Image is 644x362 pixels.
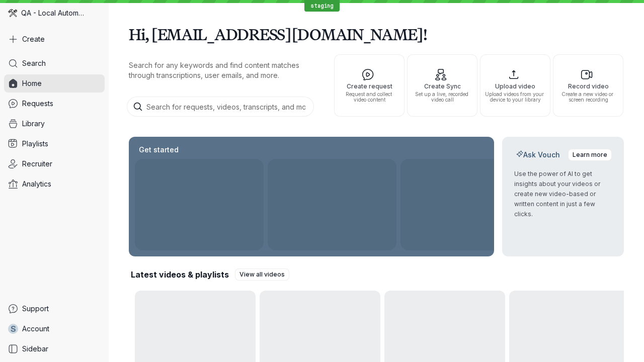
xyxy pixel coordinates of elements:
[480,54,550,117] button: Upload videoUpload videos from your device to your library
[334,54,405,117] button: Create requestRequest and collect video content
[235,268,289,281] a: View all videos
[557,83,619,89] span: Record video
[4,135,105,153] a: Playlists
[21,8,86,18] span: QA - Local Automation
[4,54,105,72] a: Search
[22,159,52,169] span: Recruiter
[4,300,105,318] a: Support
[22,304,49,314] span: Support
[22,58,46,68] span: Search
[22,119,45,129] span: Library
[514,169,612,219] p: Use the power of AI to get insights about your videos or create new video-based or written conten...
[11,324,16,334] span: s
[22,179,51,189] span: Analytics
[485,83,546,89] span: Upload video
[22,78,42,88] span: Home
[131,269,229,280] h2: Latest videos & playlists
[339,83,400,89] span: Create request
[239,269,285,280] span: View all videos
[22,34,45,44] span: Create
[4,115,105,133] a: Library
[557,92,619,103] span: Create a new video or screen recording
[4,74,105,93] a: Home
[4,320,105,338] a: sAccount
[4,155,105,173] a: Recruiter
[22,139,48,149] span: Playlists
[339,92,400,103] span: Request and collect video content
[137,145,181,155] h2: Get started
[22,324,49,334] span: Account
[127,97,314,117] input: Search for requests, videos, transcripts, and more...
[129,20,624,48] h1: Hi, [EMAIL_ADDRESS][DOMAIN_NAME]!
[485,92,546,103] span: Upload videos from your device to your library
[4,175,105,193] a: Analytics
[129,60,316,80] p: Search for any keywords and find content matches through transcriptions, user emails, and more.
[514,150,562,160] h2: Ask Vouch
[22,99,53,109] span: Requests
[4,95,105,113] a: Requests
[22,344,48,354] span: Sidebar
[553,54,623,117] button: Record videoCreate a new video or screen recording
[8,9,17,18] img: QA - Local Automation avatar
[412,83,473,89] span: Create Sync
[568,149,612,161] a: Learn more
[4,30,105,48] button: Create
[4,4,105,22] div: QA - Local Automation
[412,92,473,103] span: Set up a live, recorded video call
[4,340,105,358] a: Sidebar
[407,54,477,117] button: Create SyncSet up a live, recorded video call
[573,150,607,160] span: Learn more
